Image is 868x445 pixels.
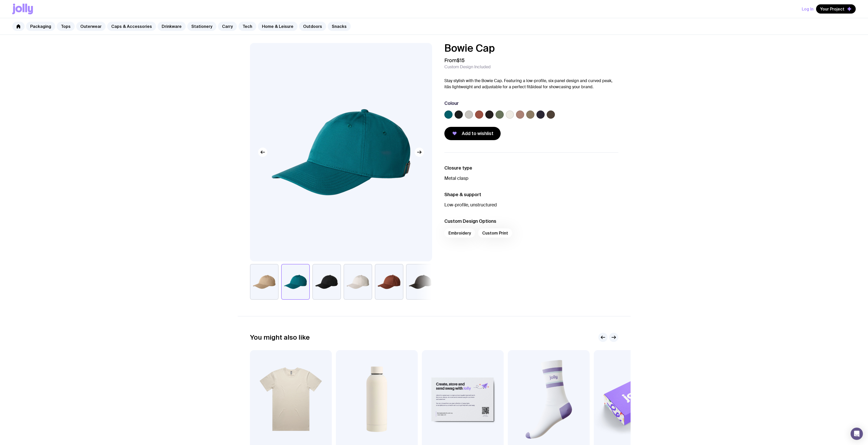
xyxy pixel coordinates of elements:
[76,22,106,31] a: Outerwear
[258,22,298,31] a: Home & Leisure
[444,43,618,53] h1: Bowie Cap
[816,4,856,14] button: Your Project
[444,100,459,106] h3: Colour
[444,175,618,181] p: Metal clasp
[299,22,326,31] a: Outdoors
[238,22,256,31] a: Tech
[26,22,55,31] a: Packaging
[802,4,814,14] button: Log In
[218,22,237,31] a: Carry
[158,22,186,31] a: Drinkware
[444,192,618,198] h3: Shape & support
[444,218,618,224] h3: Custom Design Options
[444,165,618,171] h3: Closure type
[457,57,465,64] span: $15
[820,6,844,12] span: Your Project
[328,22,351,31] a: Snacks
[462,130,493,137] span: Add to wishlist
[57,22,75,31] a: Tops
[444,127,501,140] button: Add to wishlist
[107,22,156,31] a: Caps & Accessories
[444,78,618,90] p: Stay stylish with the Bowie Cap. Featuring a low-profile, six-panel design and curved peak, itâs ...
[444,202,618,208] p: Low-profile, unstructured
[851,428,863,440] div: Open Intercom Messenger
[444,57,465,63] span: From
[187,22,216,31] a: Stationery
[444,64,491,70] span: Custom Design Included
[250,333,310,341] h2: You might also like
